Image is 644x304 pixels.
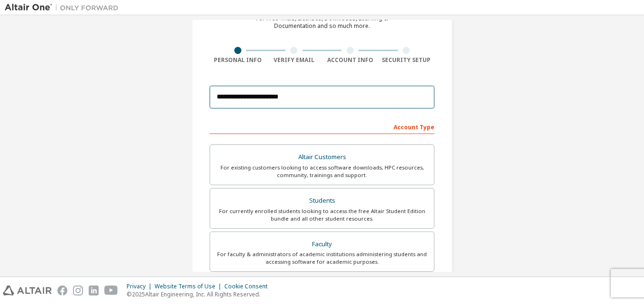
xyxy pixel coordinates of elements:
[216,164,428,179] div: For existing customers looking to access software downloads, HPC resources, community, trainings ...
[57,286,67,295] img: facebook.svg
[216,207,428,223] div: For currently enrolled students looking to access the free Altair Student Edition bundle and all ...
[5,3,123,12] img: Altair One
[104,286,118,295] img: youtube.svg
[73,286,83,295] img: instagram.svg
[266,56,322,64] div: Verify Email
[155,283,224,290] div: Website Terms of Use
[89,286,99,295] img: linkedin.svg
[127,283,155,290] div: Privacy
[210,56,266,64] div: Personal Info
[3,286,52,295] img: altair_logo.svg
[210,119,434,134] div: Account Type
[216,238,428,251] div: Faculty
[378,56,435,64] div: Security Setup
[127,290,273,298] p: © 2025 Altair Engineering, Inc. All Rights Reserved.
[322,56,378,64] div: Account Info
[224,283,273,290] div: Cookie Consent
[256,15,388,30] div: For Free Trials, Licenses, Downloads, Learning & Documentation and so much more.
[216,194,428,207] div: Students
[216,151,428,164] div: Altair Customers
[216,250,428,266] div: For faculty & administrators of academic institutions administering students and accessing softwa...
